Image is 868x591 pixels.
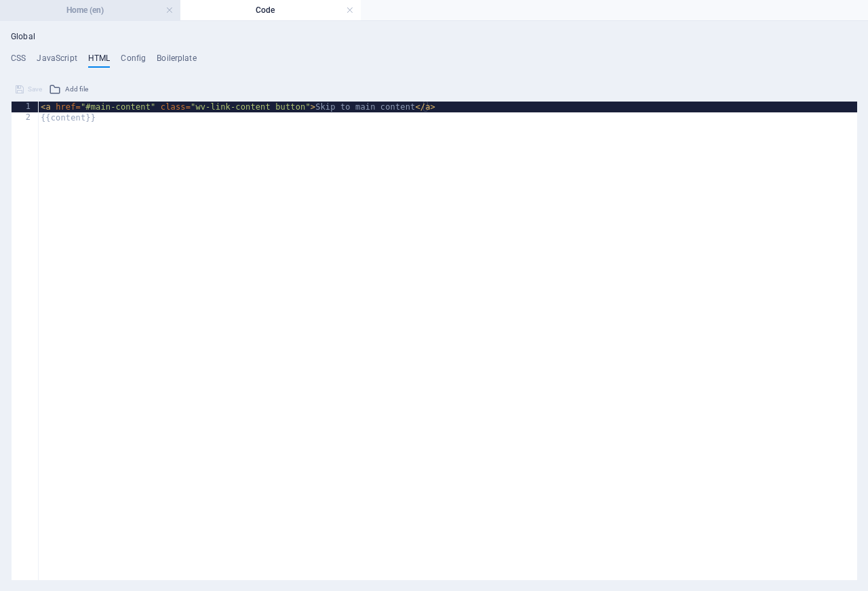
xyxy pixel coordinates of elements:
[12,112,39,123] div: 2
[88,53,111,68] h4: HTML
[180,3,361,18] h4: Code
[157,53,197,68] h4: Boilerplate
[12,102,39,112] div: 1
[37,53,77,68] h4: JavaScript
[11,53,26,68] h4: CSS
[121,53,146,68] h4: Config
[65,81,88,97] span: Add file
[47,81,90,97] button: Add file
[11,32,35,43] h4: Global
